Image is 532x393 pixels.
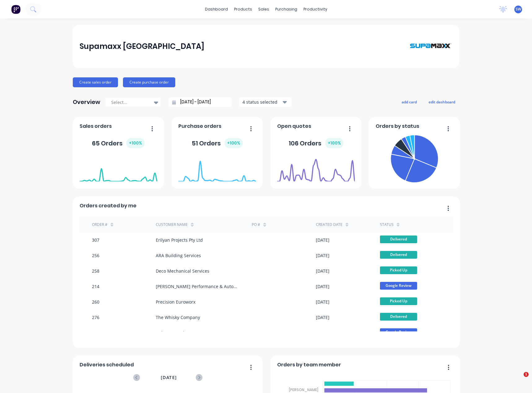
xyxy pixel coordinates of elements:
[92,283,99,290] div: 214
[231,5,255,14] div: products
[73,77,118,87] button: Create sales order
[409,31,452,62] img: Supamaxx Australia
[156,268,209,274] div: Deco Mechanical Services
[516,6,521,12] span: SW
[92,330,99,336] div: 213
[316,314,329,321] div: [DATE]
[202,5,231,14] a: dashboard
[156,330,184,336] div: Holcor Pty Ltd
[277,123,311,130] span: Open quotes
[123,77,175,87] button: Create purchase order
[156,222,188,227] div: Customer Name
[92,252,99,259] div: 256
[380,222,394,227] div: status
[289,138,343,148] div: 106 Orders
[316,252,329,259] div: [DATE]
[92,237,99,243] div: 307
[316,268,329,274] div: [DATE]
[11,5,20,14] img: Factory
[316,283,329,290] div: [DATE]
[425,98,459,106] button: edit dashboard
[380,235,417,243] span: Delivered
[242,99,281,105] div: 4 status selected
[126,138,145,148] div: + 100 %
[380,282,417,290] span: Google Review
[92,314,99,321] div: 276
[277,361,341,369] span: Orders by team member
[316,299,329,305] div: [DATE]
[380,313,417,321] span: Delivered
[380,266,417,274] span: Picked Up
[325,138,343,148] div: + 100 %
[178,123,221,130] span: Purchase orders
[156,299,195,305] div: Precision Euroworx
[272,5,300,14] div: purchasing
[255,5,272,14] div: sales
[376,123,419,130] span: Orders by status
[80,361,134,369] span: Deliveries scheduled
[92,222,107,227] div: Order #
[252,222,260,227] div: PO #
[80,40,204,53] div: Supamaxx [GEOGRAPHIC_DATA]
[156,314,200,321] div: The Whisky Company
[316,330,329,336] div: [DATE]
[73,96,100,108] div: Overview
[524,372,529,377] span: 1
[80,202,137,209] span: Orders created by me
[239,97,292,107] button: 4 status selected
[156,283,239,290] div: [PERSON_NAME] Performance & Automotive
[156,252,201,259] div: ARA Building Services
[92,299,99,305] div: 260
[380,297,417,305] span: Picked Up
[92,138,145,148] div: 65 Orders
[80,123,112,130] span: Sales orders
[225,138,243,148] div: + 100 %
[316,222,342,227] div: Created date
[289,387,318,392] tspan: [PERSON_NAME]
[156,237,203,243] div: Erilyan Projects Pty Ltd
[316,237,329,243] div: [DATE]
[380,251,417,259] span: Delivered
[511,372,526,387] iframe: Intercom live chat
[161,374,177,381] span: [DATE]
[300,5,330,14] div: productivity
[380,328,417,336] span: Google Review
[92,268,99,274] div: 258
[192,138,243,148] div: 51 Orders
[398,98,421,106] button: add card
